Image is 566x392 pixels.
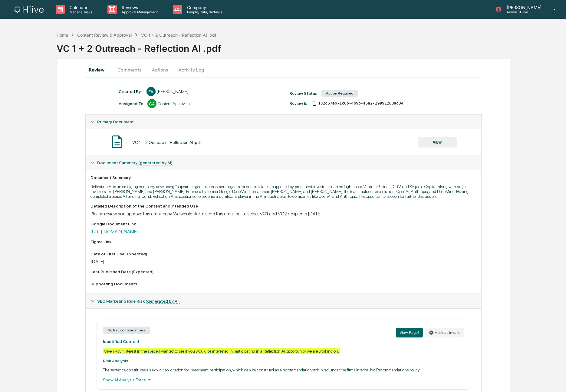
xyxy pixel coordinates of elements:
[502,10,545,14] p: Admin • Hiive
[90,175,476,180] div: Document Summary
[182,10,225,14] p: People, Data, Settings
[103,339,140,344] strong: Identified Content:
[289,91,318,96] div: Review Status:
[182,5,225,10] p: Company
[318,101,403,106] span: 132d57eb-1c6b-4b9b-a5a2-29991263ad34
[502,5,545,10] p: [PERSON_NAME]
[418,137,457,148] button: VIEW
[110,134,125,149] img: Document Icon
[57,32,68,38] div: Home
[90,229,138,234] a: [URL][DOMAIN_NAME]
[90,221,476,226] div: Google Document Link
[65,5,95,10] p: Calendar
[119,101,144,106] div: Assigned To:
[103,377,464,383] div: Show AI Analysis Trace
[90,211,476,217] div: Please review and approve this email copy. We would like to send this email out to select VC1 and...
[65,10,95,14] p: Manage Tasks
[103,358,129,363] strong: Risk Analysis:
[86,115,481,129] div: Primary Document
[90,184,476,199] p: Reflection AI is an emerging company developing "superintelligent" autonomous agents for complex ...
[90,251,476,256] div: Date of First Use (Expected)
[77,32,132,38] div: Content Review & Approval
[173,62,209,77] button: Activity Log
[321,90,358,97] div: Action Required
[97,119,134,124] span: Primary Document
[311,101,317,106] span: Copy Id
[132,140,201,145] div: VC 1 + 2 Outreach - Reflection AI .pdf
[158,101,189,106] div: Content Approvers
[157,89,188,94] div: [PERSON_NAME]
[147,99,156,108] div: CA
[113,62,146,77] button: Comments
[119,89,143,94] div: Created By: ‎ ‎
[86,294,481,308] div: SEC Marketing Rule Risk (generated by AI)
[103,348,340,354] div: Given your interest in the space, I wanted to see if you would be interested in participating in ...
[146,299,180,304] u: (generated by AI)
[90,259,476,264] div: [DATE]
[90,269,476,274] div: Last Published Date (Expected)
[86,129,481,155] div: Primary Document
[146,62,173,77] button: Actions
[146,87,156,96] div: FA
[117,5,161,10] p: Reviews
[289,101,308,106] div: Review Id:
[103,327,150,334] div: No Reccomendations
[85,62,482,77] div: secondary tabs example
[86,170,481,294] div: Document Summary (generated by AI)
[396,328,423,337] button: View Page1
[90,239,476,244] div: Figma Link
[117,10,161,14] p: Approval Management
[86,155,481,170] div: Document Summary (generated by AI)
[90,204,476,208] div: Detailed Description of the Content and Intended Use
[103,367,464,372] p: The sentence constitutes an explicit solicitation for investment participation, which can be cons...
[85,62,113,77] button: Review
[97,160,173,165] span: Document Summary
[57,38,566,54] div: VC 1 + 2 Outreach - Reflection AI .pdf
[90,281,476,286] div: Supporting Documents
[425,328,464,337] button: Mark as invalid
[138,160,173,165] u: (generated by AI)
[97,299,180,304] span: SEC Marketing Rule Risk
[141,32,216,38] div: VC 1 + 2 Outreach - Reflection AI .pdf
[15,6,44,13] img: logo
